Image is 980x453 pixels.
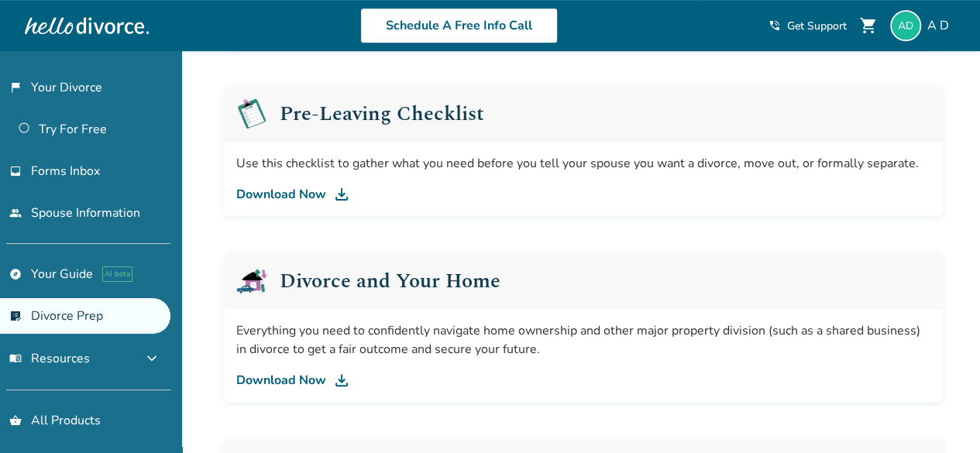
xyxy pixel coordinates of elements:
a: Schedule A Free Info Call [360,8,558,43]
h2: Pre-Leaving Checklist [280,104,484,124]
a: Download Now [236,371,930,390]
iframe: Chat Widget [903,379,980,453]
span: Resources [9,350,90,367]
div: Everything you need to confidently navigate home ownership and other major property division (suc... [236,321,930,359]
span: Forms Inbox [31,163,100,180]
img: adevereaux15@gmail.com [890,10,921,41]
img: DL [332,185,351,204]
span: Get Support [787,19,847,33]
span: shopping_cart [859,16,878,35]
span: menu_book [9,352,22,365]
span: AI beta [102,266,132,282]
img: Pre-Leaving Checklist [236,98,267,129]
span: explore [9,268,22,280]
div: Use this checklist to gather what you need before you tell your spouse you want a divorce, move o... [236,154,930,173]
h2: Divorce and Your Home [280,271,500,291]
span: A D [927,17,955,34]
a: phone_in_talkGet Support [769,19,847,33]
span: phone_in_talk [769,19,781,32]
img: Divorce and Your Home [236,266,267,297]
span: list_alt_check [9,310,22,322]
span: shopping_basket [9,414,22,427]
a: Download Now [236,185,930,204]
img: DL [332,371,351,390]
span: people [9,207,22,219]
span: inbox [9,165,22,177]
span: flag_2 [9,81,22,94]
span: expand_more [143,349,161,368]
